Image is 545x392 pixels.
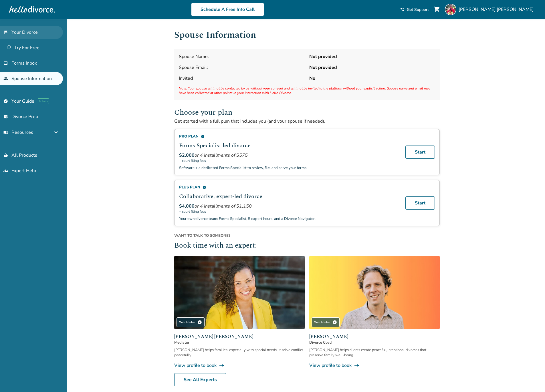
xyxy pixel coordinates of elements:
strong: Not provided [309,64,435,71]
span: list_alt_check [3,114,8,119]
h1: Spouse Information [174,28,440,42]
span: [PERSON_NAME] [PERSON_NAME] [174,333,305,340]
a: phone_in_talkGet Support [400,7,429,12]
span: + court filing fees [179,158,399,163]
p: Get started with a full plan that includes you (and your spouse if needed). [174,118,440,124]
span: expand_more [53,129,60,136]
span: Mediator [174,340,305,345]
div: Plus Plan [179,185,399,190]
span: shopping_basket [3,153,8,158]
div: [PERSON_NAME] helps clients create peaceful, intentional divorces that preserve family well-being. [309,347,440,358]
span: inbox [3,61,8,65]
span: [PERSON_NAME] [309,333,440,340]
div: or 4 installments of $575 [179,152,399,158]
span: Want to talk to someone? [174,233,440,238]
span: people [3,76,8,81]
strong: Not provided [309,53,435,60]
p: Your own divorce team: Forms Specialist, 5 expert hours, and a Divorce Navigator. [179,216,399,221]
span: AI beta [38,98,49,104]
span: Spouse Email: [179,64,305,71]
div: Watch Intro [177,317,205,327]
img: James Traub [309,256,440,329]
div: [PERSON_NAME] helps families, especially with special needs, resolve conflict peacefully. [174,347,305,358]
div: Pro Plan [179,134,399,139]
img: Jonathan Pascoe [445,4,456,15]
a: Start [405,146,435,159]
span: [PERSON_NAME] [PERSON_NAME] [459,6,536,13]
h2: Collaborative, expert-led divorce [179,192,399,201]
span: info [201,135,205,138]
span: explore [3,99,8,104]
a: Start [405,196,435,210]
span: phone_in_talk [400,7,405,12]
span: play_circle [332,320,337,325]
iframe: Chat Widget [516,365,545,392]
span: shopping_cart [433,6,440,13]
a: See All Experts [174,373,226,386]
span: flag_2 [3,30,8,35]
span: line_end_arrow_notch [354,363,360,368]
span: Note: Your spouse will not be contacted by us without your consent and will not be invited to the... [179,86,435,95]
strong: No [309,75,435,81]
span: $4,000 [179,203,195,209]
span: line_end_arrow_notch [219,363,225,368]
span: Get Support [407,7,429,12]
h2: Choose your plan [174,107,440,118]
span: groups [3,168,8,173]
span: Resources [3,129,33,136]
span: + court filing fees [179,209,399,214]
span: Forms Inbox [11,60,37,66]
img: Claudia Brown Coulter [174,256,305,329]
span: $2,000 [179,152,195,158]
a: View profile to bookline_end_arrow_notch [309,362,440,369]
h2: Book time with an expert: [174,240,440,251]
h2: Forms Specialist led divorce [179,141,399,150]
p: Software + a dedicated Forms Specialist to review, file, and serve your forms. [179,165,399,170]
div: or 4 installments of $1,150 [179,203,399,209]
span: Divorce Coach [309,340,440,345]
a: Schedule A Free Info Call [191,3,264,16]
span: play_circle [197,320,202,325]
span: info [203,186,206,189]
span: Spouse Name: [179,53,305,60]
span: Invited [179,75,305,81]
div: Watch Intro [312,317,340,327]
a: View profile to bookline_end_arrow_notch [174,362,305,369]
span: menu_book [3,130,8,135]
